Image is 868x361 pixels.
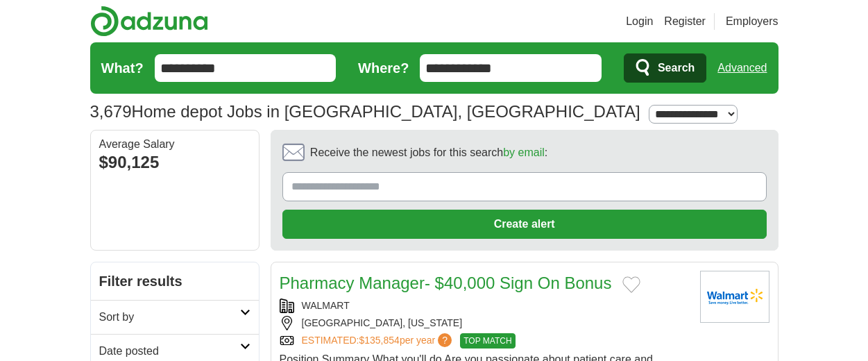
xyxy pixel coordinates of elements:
h1: Home depot Jobs in [GEOGRAPHIC_DATA], [GEOGRAPHIC_DATA] [90,102,640,121]
h2: Filter results [91,262,259,300]
a: Employers [726,13,778,30]
button: Create alert [282,210,767,239]
div: [GEOGRAPHIC_DATA], [US_STATE] [280,316,689,330]
div: Average Salary [99,139,250,150]
span: TOP MATCH [460,333,515,349]
span: ? [438,333,452,347]
button: Add to favorite jobs [622,276,640,293]
a: Register [664,13,706,30]
span: 3,679 [90,99,132,124]
label: Where? [358,58,409,78]
span: Receive the newest jobs for this search : [310,144,547,161]
a: WALMART [302,300,350,311]
button: Search [624,53,706,83]
a: Login [626,13,653,30]
img: Adzuna logo [90,6,208,37]
span: Search [658,54,695,82]
a: Advanced [717,54,767,82]
h2: Date posted [99,343,240,360]
a: Sort by [91,300,259,334]
a: by email [503,146,545,158]
a: ESTIMATED:$135,854per year? [302,333,455,349]
img: Walmart logo [700,271,769,323]
h2: Sort by [99,309,240,326]
a: Pharmacy Manager- $40,000 Sign On Bonus [280,274,612,292]
span: $135,854 [359,335,399,346]
div: $90,125 [99,150,250,175]
label: What? [101,58,144,78]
